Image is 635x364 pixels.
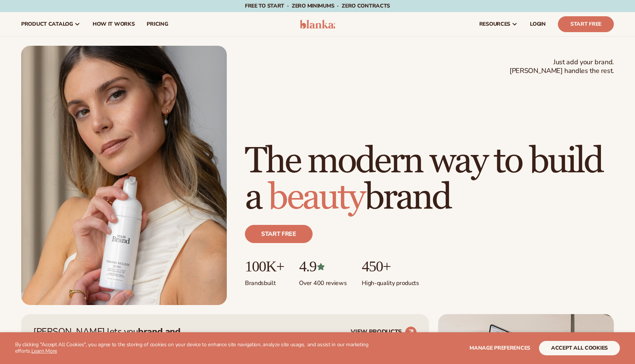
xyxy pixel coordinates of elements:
button: accept all cookies [539,341,620,355]
a: product catalog [15,12,87,36]
a: Start Free [558,16,614,32]
p: Over 400 reviews [299,275,347,287]
a: VIEW PRODUCTS [351,326,417,338]
span: Just add your brand. [PERSON_NAME] handles the rest. [510,58,614,76]
p: 450+ [362,258,419,275]
span: resources [479,21,510,27]
a: Start free [245,225,313,243]
a: How It Works [87,12,141,36]
p: 4.9 [299,258,347,275]
p: 100K+ [245,258,284,275]
span: Free to start · ZERO minimums · ZERO contracts [245,2,390,9]
p: Brands built [245,275,284,287]
h1: The modern way to build a brand [245,143,614,216]
span: How It Works [93,21,135,27]
span: LOGIN [530,21,546,27]
span: pricing [147,21,168,27]
a: Learn More [31,347,57,355]
a: LOGIN [524,12,552,36]
img: Female holding tanning mousse. [21,46,227,305]
img: logo [300,20,336,29]
span: beauty [268,175,364,220]
a: pricing [141,12,174,36]
span: product catalog [21,21,73,27]
span: Manage preferences [469,344,530,352]
p: By clicking "Accept All Cookies", you agree to the storing of cookies on your device to enhance s... [15,342,370,355]
button: Manage preferences [469,341,530,355]
p: High-quality products [362,275,419,287]
a: resources [473,12,524,36]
